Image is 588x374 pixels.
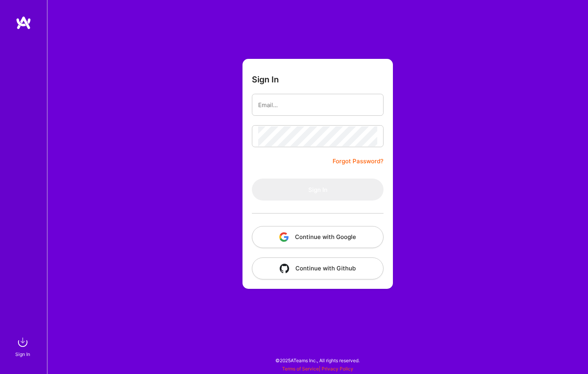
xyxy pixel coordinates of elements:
[16,16,31,30] img: logo
[16,334,31,358] a: sign inSign In
[282,366,353,372] span: |
[322,366,353,372] a: Privacy Policy
[252,257,384,279] button: Continue with Github
[252,75,279,84] h3: Sign In
[333,157,384,166] a: Forgot Password?
[258,95,377,115] input: Email...
[47,350,588,370] div: © 2025 ATeams Inc., All rights reserved.
[15,334,31,350] img: sign in
[280,264,289,273] img: icon
[252,226,384,248] button: Continue with Google
[15,350,30,358] div: Sign In
[279,232,289,242] img: icon
[252,179,384,201] button: Sign In
[282,366,319,372] a: Terms of Service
